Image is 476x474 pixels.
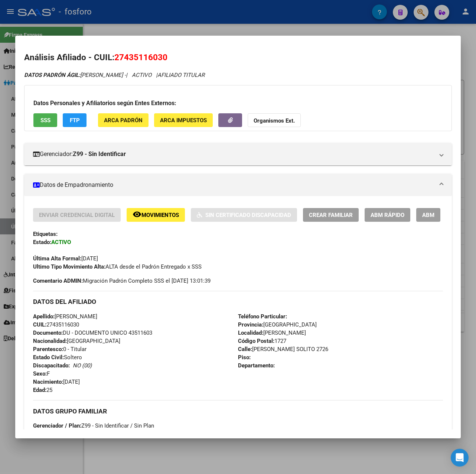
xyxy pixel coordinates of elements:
[127,208,185,222] button: Movimientos
[33,313,97,320] span: [PERSON_NAME]
[191,208,297,222] button: Sin Certificado Discapacidad
[114,52,167,62] span: 27435116030
[24,72,205,78] i: | ACTIVO |
[63,113,87,127] button: FTP
[133,210,141,219] mat-icon: remove_red_eye
[33,387,46,393] strong: Edad:
[205,212,291,218] span: Sin Certificado Discapacidad
[33,407,443,415] h3: DATOS GRUPO FAMILIAR
[33,387,52,393] span: 25
[238,321,317,328] span: [GEOGRAPHIC_DATA]
[154,113,213,127] button: ARCA Impuestos
[238,338,286,344] span: 1727
[416,208,440,222] button: ABM
[51,239,71,246] strong: ACTIVO
[33,329,63,336] strong: Documento:
[33,239,51,246] strong: Estado:
[33,313,55,320] strong: Apellido:
[238,354,251,361] strong: Piso:
[33,298,443,306] h3: DATOS DEL AFILIADO
[238,338,274,344] strong: Código Postal:
[33,255,98,262] span: [DATE]
[33,370,50,377] span: F
[33,99,443,108] h3: Datos Personales y Afiliatorios según Entes Externos:
[33,255,81,262] strong: Última Alta Formal:
[238,362,275,369] strong: Departamento:
[33,354,64,361] strong: Estado Civil:
[33,263,202,270] span: ALTA desde el Padrón Entregado x SSS
[33,231,58,237] strong: Etiquetas:
[39,212,115,218] span: Enviar Credencial Digital
[451,449,469,467] div: Open Intercom Messenger
[33,379,63,385] strong: Nacimiento:
[33,346,63,353] strong: Parentesco:
[33,354,82,361] span: Soltero
[24,72,80,78] strong: DATOS PADRÓN ÁGIL:
[33,379,80,385] span: [DATE]
[33,263,105,270] strong: Ultimo Tipo Movimiento Alta:
[33,338,67,344] strong: Nacionalidad:
[365,208,410,222] button: ABM Rápido
[422,212,434,218] span: ABM
[238,321,263,328] strong: Provincia:
[33,181,434,189] mat-panel-title: Datos de Empadronamiento
[238,346,252,353] strong: Calle:
[24,72,126,78] span: [PERSON_NAME] -
[238,329,263,336] strong: Localidad:
[33,370,47,377] strong: Sexo:
[303,208,359,222] button: Crear Familiar
[33,113,57,127] button: SSS
[238,313,287,320] strong: Teléfono Particular:
[24,51,452,64] h2: Análisis Afiliado - CUIL:
[33,321,79,328] span: 27435116030
[33,422,154,429] span: Z99 - Sin Identificar / Sin Plan
[40,117,50,124] span: SSS
[33,277,83,284] strong: Comentario ADMIN:
[24,174,452,196] mat-expansion-panel-header: Datos de Empadronamiento
[33,422,81,429] strong: Gerenciador / Plan:
[238,346,328,353] span: [PERSON_NAME] SOLITO 2726
[157,72,205,78] span: AFILIADO TITULAR
[33,208,121,222] button: Enviar Credencial Digital
[33,321,46,328] strong: CUIL:
[73,150,126,159] strong: Z99 - Sin Identificar
[254,117,295,124] strong: Organismos Ext.
[33,346,87,353] span: 0 - Titular
[33,150,434,159] mat-panel-title: Gerenciador:
[33,338,120,344] span: [GEOGRAPHIC_DATA]
[238,329,306,336] span: [PERSON_NAME]
[309,212,353,218] span: Crear Familiar
[160,117,207,124] span: ARCA Impuestos
[98,113,149,127] button: ARCA Padrón
[73,362,92,369] i: NO (00)
[33,362,70,369] strong: Discapacitado:
[104,117,143,124] span: ARCA Padrón
[33,277,211,285] span: Migración Padrón Completo SSS el [DATE] 13:01:39
[248,113,301,127] button: Organismos Ext.
[70,117,80,124] span: FTP
[24,143,452,165] mat-expansion-panel-header: Gerenciador:Z99 - Sin Identificar
[371,212,404,218] span: ABM Rápido
[141,212,179,218] span: Movimientos
[33,329,152,336] span: DU - DOCUMENTO UNICO 43511603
